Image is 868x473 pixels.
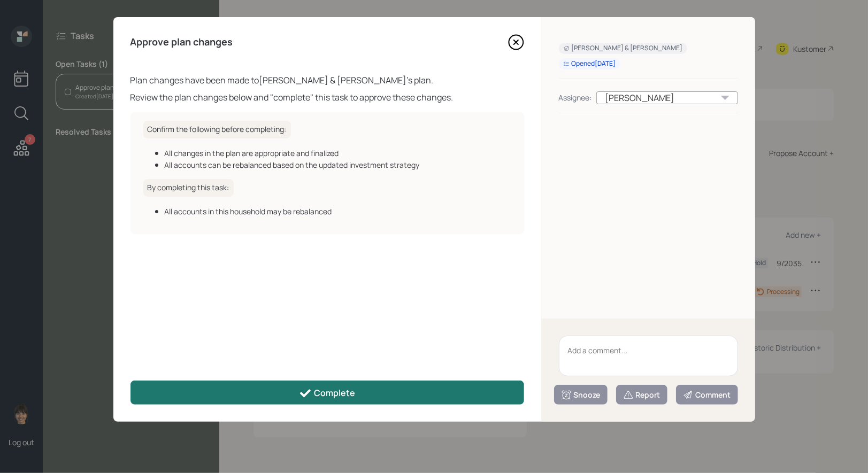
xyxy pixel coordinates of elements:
div: Snooze [561,390,601,400]
button: Report [616,385,667,405]
div: All accounts can be rebalanced based on the updated investment strategy [165,159,511,170]
h6: Confirm the following before completing: [143,121,291,138]
div: [PERSON_NAME] [596,91,738,104]
div: Comment [683,390,731,400]
button: Snooze [554,385,608,405]
button: Complete [130,381,524,405]
h4: Approve plan changes [130,36,233,48]
div: Assignee: [559,92,592,103]
button: Comment [676,385,738,405]
h6: By completing this task: [143,179,234,197]
div: All changes in the plan are appropriate and finalized [165,148,511,159]
div: All accounts in this household may be rebalanced [165,206,511,217]
div: Report [623,390,660,400]
div: Complete [299,387,355,400]
div: Review the plan changes below and "complete" this task to approve these changes. [130,91,524,104]
div: Opened [DATE] [563,59,616,68]
div: Plan changes have been made to [PERSON_NAME] & [PERSON_NAME] 's plan. [130,74,524,87]
div: [PERSON_NAME] & [PERSON_NAME] [563,44,683,53]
